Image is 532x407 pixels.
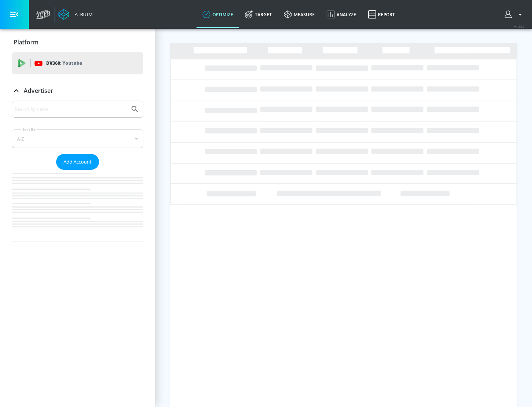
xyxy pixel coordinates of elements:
p: Youtube [62,59,82,67]
p: DV360: [46,59,82,67]
button: Add Account [56,154,99,170]
a: Analyze [321,1,362,28]
div: Advertiser [12,101,143,242]
nav: list of Advertiser [12,170,143,242]
a: Target [239,1,278,28]
a: Report [362,1,401,28]
span: v 4.24.0 [514,24,525,28]
label: Sort By [21,127,37,132]
div: A-Z [12,129,143,148]
p: Platform [14,38,38,46]
div: Atrium [72,11,93,18]
div: Platform [12,32,143,53]
a: measure [278,1,321,28]
div: DV360: Youtube [12,52,143,74]
p: Advertiser [24,87,53,95]
span: Add Account [64,158,92,166]
a: Atrium [58,9,93,20]
a: optimize [197,1,239,28]
input: Search by name [15,104,127,114]
div: Advertiser [12,80,143,101]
